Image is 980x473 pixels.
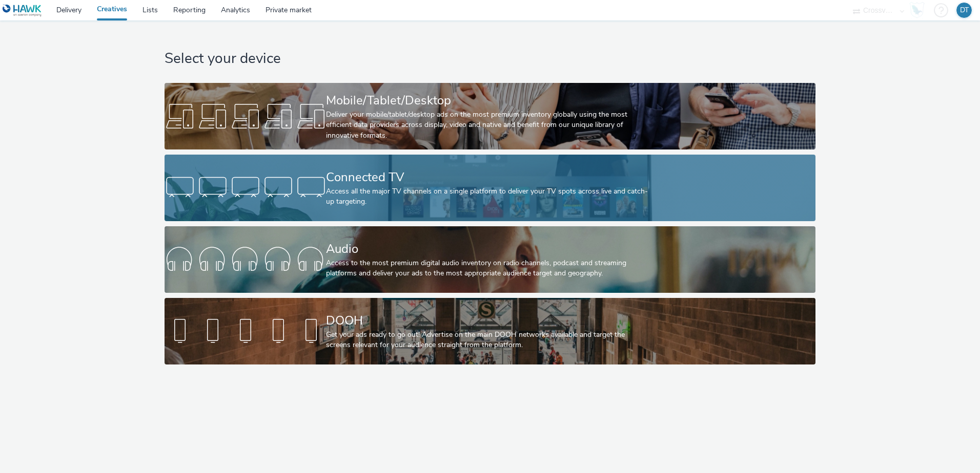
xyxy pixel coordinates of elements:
div: Mobile/Tablet/Desktop [326,92,649,110]
div: Deliver your mobile/tablet/desktop ads on the most premium inventory globally using the most effi... [326,110,649,141]
div: DT [960,3,969,18]
a: Connected TVAccess all the major TV channels on a single platform to deliver your TV spots across... [165,155,815,221]
div: Audio [326,240,649,258]
a: AudioAccess to the most premium digital audio inventory on radio channels, podcast and streaming ... [165,226,815,293]
div: Access to the most premium digital audio inventory on radio channels, podcast and streaming platf... [326,258,649,279]
a: DOOHGet your ads ready to go out! Advertise on the main DOOH networks available and target the sc... [165,298,815,364]
img: undefined Logo [3,4,42,17]
div: Access all the major TV channels on a single platform to deliver your TV spots across live and ca... [326,186,649,207]
div: DOOH [326,312,649,330]
div: Get your ads ready to go out! Advertise on the main DOOH networks available and target the screen... [326,330,649,351]
div: Connected TV [326,168,649,186]
h1: Select your device [165,49,815,69]
a: Hawk Academy [909,2,929,18]
a: Mobile/Tablet/DesktopDeliver your mobile/tablet/desktop ads on the most premium inventory globall... [165,83,815,149]
img: Hawk Academy [909,2,925,18]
